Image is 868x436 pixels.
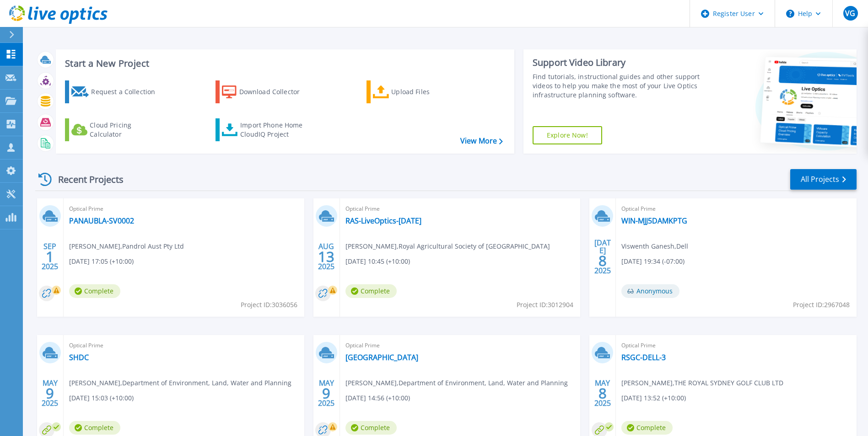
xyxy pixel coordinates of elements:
[41,240,59,273] div: SEP 2025
[621,256,685,266] span: [DATE] 19:34 (-07:00)
[391,83,464,101] div: Upload Files
[65,80,167,103] a: Request a Collection
[65,58,502,69] h3: Start a New Project
[69,241,184,251] span: [PERSON_NAME] , Pandrol Aust Pty Ltd
[241,300,297,310] span: Project ID: 3036056
[533,126,602,144] a: Explore Now!
[69,284,120,298] span: Complete
[91,83,164,101] div: Request a Collection
[46,253,54,261] span: 1
[793,300,850,310] span: Project ID: 2967048
[621,340,851,351] span: Optical Prime
[345,284,397,298] span: Complete
[345,353,418,362] a: [GEOGRAPHIC_DATA]
[517,300,573,310] span: Project ID: 3012904
[621,204,851,214] span: Optical Prime
[621,241,688,251] span: Viswenth Ganesh , Dell
[216,80,318,103] a: Download Collector
[621,216,687,225] a: WIN-MJJ5DAMKPTG
[69,256,134,266] span: [DATE] 17:05 (+10:00)
[345,378,568,388] span: [PERSON_NAME] , Department of Environment, Land, Water and Planning
[598,257,607,265] span: 8
[533,72,702,100] div: Find tutorials, instructional guides and other support videos to help you make the most of your L...
[345,216,421,225] a: RAS-LiveOptics-[DATE]
[345,340,575,351] span: Optical Prime
[345,256,410,266] span: [DATE] 10:45 (+10:00)
[845,10,855,17] span: VG
[35,168,136,191] div: Recent Projects
[90,121,163,139] div: Cloud Pricing Calculator
[345,241,550,251] span: [PERSON_NAME] , Royal Agricultural Society of [GEOGRAPHIC_DATA]
[41,377,59,410] div: MAY 2025
[240,121,312,139] div: Import Phone Home CloudIQ Project
[621,378,783,388] span: [PERSON_NAME] , THE ROYAL SYDNEY GOLF CLUB LTD
[594,240,611,273] div: [DATE] 2025
[460,137,503,145] a: View More
[46,389,54,397] span: 9
[69,216,134,225] a: PANAUBLA-SV0002
[790,169,857,190] a: All Projects
[621,393,686,403] span: [DATE] 13:52 (+10:00)
[69,393,134,403] span: [DATE] 15:03 (+10:00)
[65,118,167,141] a: Cloud Pricing Calculator
[621,421,673,435] span: Complete
[318,253,334,261] span: 13
[318,377,335,410] div: MAY 2025
[69,353,89,362] a: SHDC
[69,204,299,214] span: Optical Prime
[239,83,313,101] div: Download Collector
[345,421,397,435] span: Complete
[69,421,120,435] span: Complete
[322,389,330,397] span: 9
[621,284,679,298] span: Anonymous
[69,340,299,351] span: Optical Prime
[318,240,335,273] div: AUG 2025
[533,57,702,69] div: Support Video Library
[621,353,666,362] a: RSGC-DELL-3
[345,204,575,214] span: Optical Prime
[69,378,291,388] span: [PERSON_NAME] , Department of Environment, Land, Water and Planning
[345,393,410,403] span: [DATE] 14:56 (+10:00)
[594,377,611,410] div: MAY 2025
[598,389,607,397] span: 8
[367,80,469,103] a: Upload Files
